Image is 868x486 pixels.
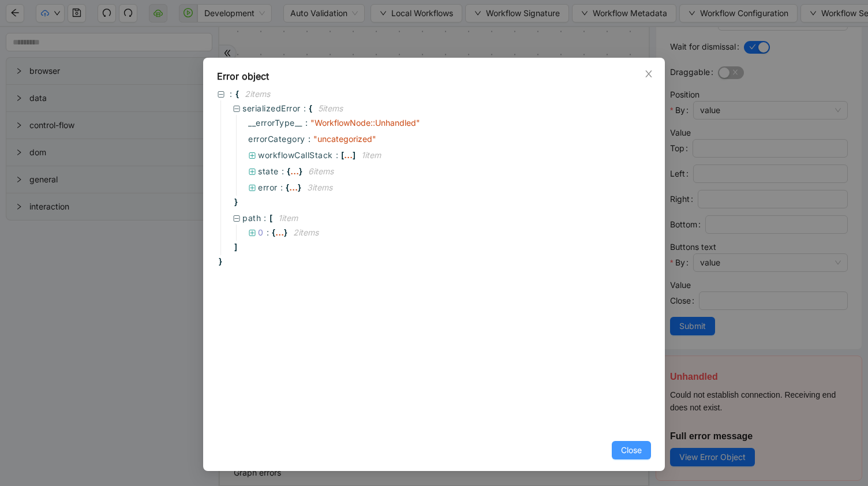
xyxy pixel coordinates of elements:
span: 3 item s [307,182,332,192]
button: Close [642,68,655,80]
span: : [282,165,285,178]
span: } [298,181,301,194]
span: 2 item s [293,227,319,237]
span: workflowCallStack [258,150,333,160]
span: [ [341,149,344,162]
span: " uncategorized " [313,134,376,144]
span: : [267,226,270,239]
span: 0 [258,227,264,237]
div: ... [289,184,298,190]
span: 6 item s [308,166,334,176]
span: : [280,181,283,194]
span: { [286,181,289,194]
span: { [272,226,275,239]
span: { [287,165,290,178]
span: path [242,213,261,223]
span: : [304,102,306,115]
span: 1 item [278,213,298,223]
span: : [264,212,267,225]
span: __errorType__ [248,117,302,129]
span: } [284,226,287,239]
span: { [235,88,239,100]
span: 5 item s [318,103,343,113]
div: ... [290,168,299,174]
span: : [305,117,308,129]
span: { [309,102,312,115]
span: : [230,88,233,100]
span: state [258,166,279,176]
div: ... [344,152,353,158]
div: Error object [217,69,651,83]
span: } [217,255,222,268]
span: Close [621,444,642,457]
span: ] [353,149,356,162]
button: Close [612,441,651,459]
div: ... [275,229,284,235]
span: close [644,69,653,78]
span: 2 item s [245,89,270,99]
span: serializedError [242,103,301,113]
span: 1 item [361,150,381,160]
span: errorCategory [248,133,305,145]
span: : [308,133,310,145]
span: : [336,149,339,162]
span: } [299,165,302,178]
span: } [233,196,238,208]
span: error [258,182,278,192]
span: [ [270,212,272,225]
span: " WorkflowNode::Unhandled " [310,118,420,128]
span: ] [233,241,237,253]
